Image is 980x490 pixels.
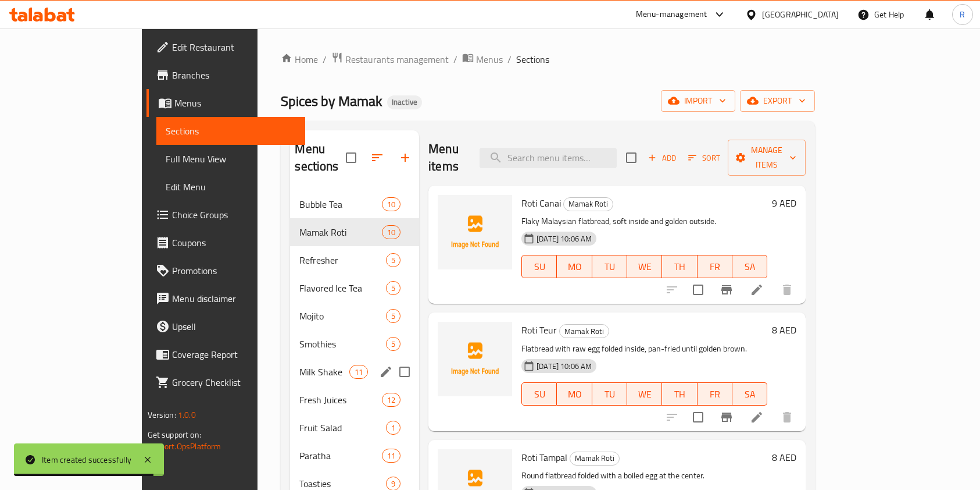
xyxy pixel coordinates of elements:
[382,197,400,211] div: items
[339,145,363,170] span: Select all sections
[740,90,815,112] button: export
[728,140,806,176] button: Manage items
[438,195,512,269] img: Roti Canai
[521,194,561,212] span: Roti Canai
[762,8,839,21] div: [GEOGRAPHIC_DATA]
[345,52,449,66] span: Restaurants management
[772,195,796,211] h6: 9 AED
[290,302,419,330] div: Mojito5
[299,421,386,435] div: Fruit Salad
[299,225,381,239] span: Mamak Roti
[148,407,176,422] span: Version:
[156,173,306,201] a: Edit Menu
[521,321,557,339] span: Roti Teur
[732,382,767,406] button: SA
[681,149,728,167] span: Sort items
[290,246,419,274] div: Refresher5
[166,124,296,138] span: Sections
[148,439,221,454] a: Support.OpsPlatform
[560,325,609,338] span: Mamak Roti
[290,218,419,246] div: Mamak Roti10
[146,257,306,285] a: Promotions
[597,258,623,275] span: TU
[476,52,503,66] span: Menus
[146,285,306,313] a: Menu disclaimer
[387,339,400,350] span: 5
[480,148,617,168] input: search
[166,180,296,194] span: Edit Menu
[299,337,386,351] span: Smothies
[172,208,296,222] span: Choice Groups
[685,149,723,167] button: Sort
[749,94,806,108] span: export
[290,414,419,442] div: Fruit Salad1
[387,95,422,109] div: Inactive
[559,324,609,338] div: Mamak Roti
[521,342,767,356] p: Flatbread with raw egg folded inside, pan-fried until golden brown.
[172,236,296,250] span: Coupons
[521,468,767,483] p: Round flatbread folded with a boiled egg at the center.
[377,363,395,381] button: edit
[564,197,613,211] span: Mamak Roti
[521,255,557,278] button: SU
[698,382,732,406] button: FR
[42,453,131,466] div: Item created successfully
[290,190,419,218] div: Bubble Tea10
[148,427,201,442] span: Get support on:
[667,386,692,403] span: TH
[702,386,728,403] span: FR
[667,258,692,275] span: TH
[636,8,707,22] div: Menu-management
[386,421,400,435] div: items
[299,393,381,407] div: Fresh Juices
[686,405,710,429] span: Select to update
[299,253,386,267] span: Refresher
[557,382,592,406] button: MO
[382,227,400,238] span: 10
[773,403,801,431] button: delete
[686,278,710,302] span: Select to update
[597,386,623,403] span: TU
[299,449,381,463] div: Paratha
[532,233,596,244] span: [DATE] 10:06 AM
[178,407,196,422] span: 1.0.0
[570,452,619,465] span: Mamak Roti
[156,117,306,145] a: Sections
[299,309,386,323] span: Mojito
[281,52,815,67] nav: breadcrumb
[166,152,296,166] span: Full Menu View
[773,276,801,304] button: delete
[146,313,306,340] a: Upsell
[146,340,306,368] a: Coverage Report
[386,281,400,295] div: items
[750,283,764,297] a: Edit menu item
[632,386,657,403] span: WE
[299,281,386,295] span: Flavored Ice Tea
[299,365,349,379] span: Milk Shake
[172,375,296,389] span: Grocery Checklist
[391,144,419,172] button: Add section
[290,330,419,358] div: Smothies5
[557,255,592,278] button: MO
[349,365,368,379] div: items
[386,253,400,267] div: items
[619,145,643,170] span: Select section
[662,382,697,406] button: TH
[146,33,306,61] a: Edit Restaurant
[592,382,627,406] button: TU
[382,449,400,463] div: items
[570,452,620,466] div: Mamak Roti
[172,68,296,82] span: Branches
[281,88,382,114] span: Spices by Mamak
[688,151,720,165] span: Sort
[387,311,400,322] span: 5
[299,197,381,211] span: Bubble Tea
[732,255,767,278] button: SA
[382,225,400,239] div: items
[387,478,400,489] span: 9
[382,450,400,461] span: 11
[146,89,306,117] a: Menus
